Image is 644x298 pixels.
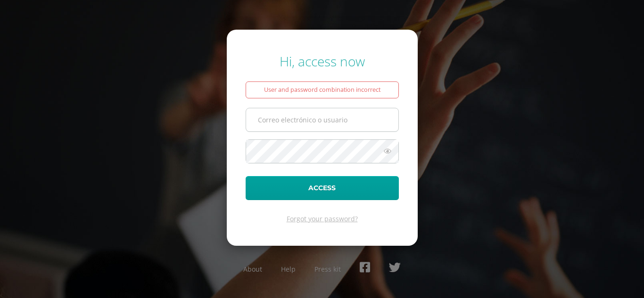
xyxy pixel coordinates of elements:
div: User and password combination incorrect [246,81,399,98]
div: Hi, access now [246,52,399,70]
input: Correo electrónico o usuario [246,108,398,131]
a: Press kit [314,265,341,274]
button: Access [246,176,399,200]
a: Forgot your password? [287,214,358,223]
a: About [243,265,262,274]
a: Help [281,265,296,274]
